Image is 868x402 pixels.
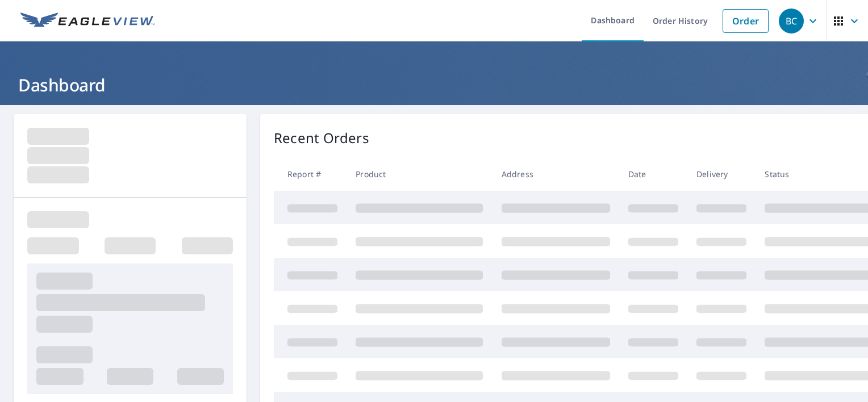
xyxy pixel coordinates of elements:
[493,157,619,191] th: Address
[274,157,347,191] th: Report #
[779,9,804,33] div: BC
[687,157,756,191] th: Delivery
[20,12,155,30] img: EV Logo
[347,157,492,191] th: Product
[723,9,769,33] a: Order
[14,73,854,97] h1: Dashboard
[274,128,369,148] p: Recent Orders
[619,157,687,191] th: Date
